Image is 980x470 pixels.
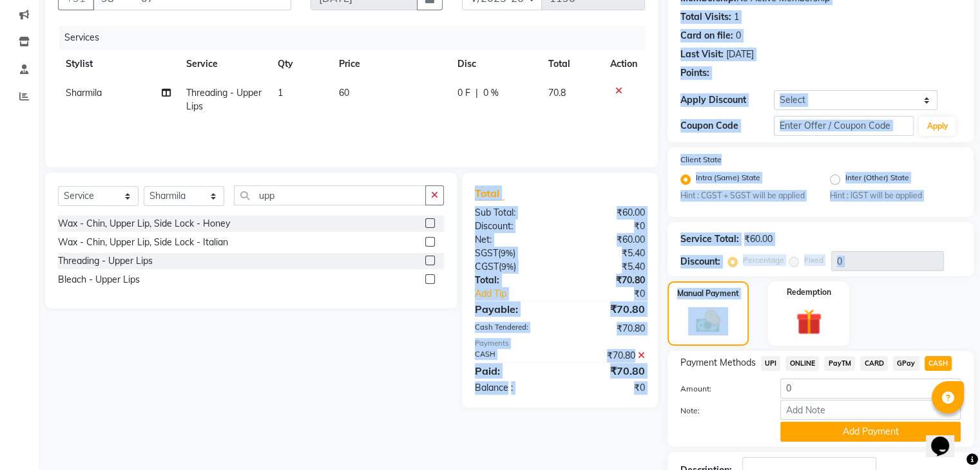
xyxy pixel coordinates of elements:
button: Apply [919,117,956,136]
th: Action [602,50,645,79]
label: Amount: [671,383,771,395]
div: Apply Discount [680,93,774,107]
span: 0 % [483,86,499,100]
div: Wax - Chin, Upper Lip, Side Lock - Italian [58,236,228,249]
div: ₹70.80 [560,363,655,379]
div: Service Total: [680,232,739,246]
div: ₹60.00 [560,206,655,220]
div: Threading - Upper Lips [58,254,153,268]
a: Add Tip [465,287,575,301]
div: ₹60.00 [560,233,655,247]
div: Total: [465,274,560,287]
div: Coupon Code [680,119,774,133]
div: Last Visit: [680,48,724,61]
small: Hint : CGST + SGST will be applied [680,190,811,202]
span: 60 [338,87,349,99]
span: 9% [501,261,514,272]
div: ₹70.80 [560,274,655,287]
th: Service [178,50,270,79]
span: ONLINE [785,356,819,371]
button: Add Payment [780,422,961,442]
div: ₹70.80 [560,301,655,317]
div: ₹0 [560,220,655,233]
div: 0 [736,29,741,42]
input: Amount [780,379,961,399]
div: ₹0 [560,381,655,395]
div: ₹70.80 [560,349,655,362]
span: 9% [501,248,513,258]
div: ( ) [465,260,560,274]
img: _cash.svg [688,307,728,335]
input: Enter Offer / Coupon Code [774,116,914,136]
div: Points: [680,66,709,80]
div: ₹60.00 [744,232,773,246]
span: SGST [475,247,498,259]
div: Services [59,26,655,50]
span: UPI [761,356,781,371]
small: Hint : IGST will be applied [830,190,961,202]
div: ₹0 [575,287,654,301]
th: Disc [450,50,541,79]
label: Fixed [804,254,823,266]
div: 1 [734,10,739,24]
div: Payments [475,338,645,349]
span: CARD [860,356,888,371]
div: Total Visits: [680,10,731,24]
div: ( ) [465,247,560,260]
input: Search or Scan [234,185,426,205]
div: ₹5.40 [560,247,655,260]
span: 70.8 [548,87,566,99]
span: CASH [925,356,952,371]
span: Sharmila [66,87,102,99]
label: Intra (Same) State [696,172,760,187]
div: Cash Tendered: [465,322,560,335]
label: Inter (Other) State [845,172,909,187]
label: Manual Payment [677,288,739,299]
th: Price [331,50,450,79]
span: | [476,86,478,100]
input: Add Note [780,400,961,420]
div: [DATE] [726,48,754,61]
span: PayTM [824,356,855,371]
span: Payment Methods [680,356,756,370]
div: Discount: [680,255,720,268]
div: ₹70.80 [560,322,655,335]
th: Qty [270,50,331,79]
div: Paid: [465,363,560,379]
div: CASH [465,349,560,362]
img: _gift.svg [788,306,830,338]
span: CGST [475,261,499,272]
label: Percentage [743,254,784,266]
div: Bleach - Upper Lips [58,273,140,287]
span: Threading - Upper Lips [186,87,262,112]
label: Redemption [787,287,831,298]
div: Payable: [465,301,560,317]
div: Wax - Chin, Upper Lip, Side Lock - Honey [58,217,230,230]
iframe: chat widget [926,418,967,457]
div: Balance : [465,381,560,395]
label: Note: [671,405,771,417]
th: Stylist [58,50,178,79]
div: Card on file: [680,29,733,42]
span: Total [475,187,504,200]
div: Discount: [465,220,560,233]
div: Sub Total: [465,206,560,220]
label: Client State [680,154,722,165]
span: 0 F [457,86,470,100]
div: Net: [465,233,560,247]
span: 1 [278,87,283,99]
th: Total [541,50,602,79]
div: ₹5.40 [560,260,655,274]
span: GPay [893,356,919,371]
